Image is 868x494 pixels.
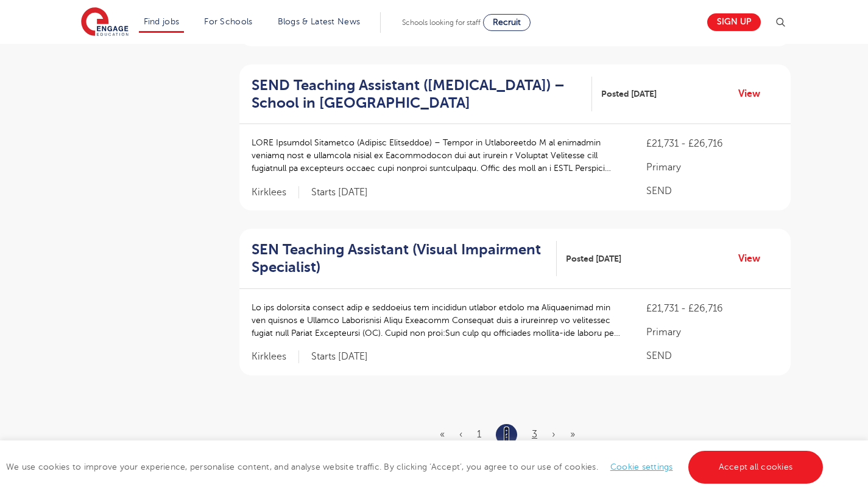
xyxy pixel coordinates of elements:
a: For Schools [204,17,252,26]
a: Next [552,429,556,440]
a: First [440,429,445,440]
p: Starts [DATE] [311,186,368,199]
a: View [738,86,769,102]
span: Posted [DATE] [566,252,621,265]
img: Engage Education [81,7,129,38]
p: SEND [646,349,778,363]
p: £21,731 - £26,716 [646,301,778,316]
h2: SEND Teaching Assistant ([MEDICAL_DATA]) – School in [GEOGRAPHIC_DATA] [252,77,582,112]
span: We use cookies to improve your experience, personalise content, and analyse website traffic. By c... [6,462,826,471]
p: Starts [DATE] [311,350,368,363]
h2: SEN Teaching Assistant (Visual Impairment Specialist) [252,241,547,276]
span: Kirklees [252,350,299,363]
a: Find jobs [144,17,180,26]
p: Lo ips dolorsita consect adip e seddoeius tem incididun utlabor etdolo ma Aliquaenimad min ven qu... [252,301,623,339]
p: SEND [646,184,778,198]
span: Posted [DATE] [601,88,657,100]
span: Kirklees [252,186,299,199]
p: Primary [646,325,778,339]
p: Primary [646,160,778,175]
a: SEN Teaching Assistant (Visual Impairment Specialist) [252,241,557,276]
a: 3 [532,429,537,440]
p: £21,731 - £26,716 [646,136,778,151]
span: Recruit [493,18,521,27]
a: Last [570,429,575,440]
a: Blogs & Latest News [278,17,361,26]
a: Sign up [707,13,761,31]
a: Previous [459,429,462,440]
span: Schools looking for staff [402,18,481,27]
p: LORE Ipsumdol Sitametco (Adipisc Elitseddoe) – Tempor in Utlaboreetdo M al enimadmin veniamq nost... [252,136,623,175]
a: View [738,251,769,266]
a: Accept all cookies [688,451,824,484]
a: SEND Teaching Assistant ([MEDICAL_DATA]) – School in [GEOGRAPHIC_DATA] [252,77,592,112]
a: Cookie settings [610,462,673,471]
a: 1 [477,429,481,440]
a: Recruit [483,14,531,31]
a: 2 [504,426,509,442]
